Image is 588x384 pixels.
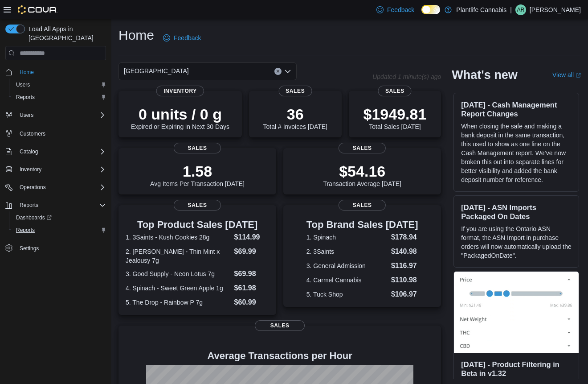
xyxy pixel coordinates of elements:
span: Operations [20,184,46,191]
span: Sales [378,86,412,96]
dt: 1. Spinach [306,233,388,242]
button: Customers [2,127,110,140]
button: Home [2,66,110,78]
p: $54.16 [323,162,401,180]
h3: [DATE] - ASN Imports Packaged On Dates [461,203,572,221]
button: Users [2,109,110,121]
dt: 3. General Admission [306,261,388,270]
div: Total # Invoices [DATE] [263,105,327,130]
dd: $106.97 [391,289,418,300]
span: Operations [16,182,106,193]
a: Home [16,67,37,78]
p: 36 [263,105,327,123]
span: AR [517,4,525,15]
dt: 4. Spinach - Sweet Green Apple 1g [126,284,231,293]
span: Reports [20,202,38,209]
a: Dashboards [9,211,110,224]
a: Dashboards [12,212,55,223]
span: Sales [339,143,386,153]
span: Sales [174,200,221,211]
button: Inventory [2,163,110,176]
span: Users [12,79,106,90]
button: Inventory [16,164,45,175]
input: Dark Mode [421,5,440,14]
p: Updated 1 minute(s) ago [372,73,441,80]
dd: $69.98 [234,268,269,279]
a: View allExternal link [552,71,581,78]
span: Users [16,110,106,120]
nav: Complex example [5,62,106,278]
dt: 2. [PERSON_NAME] - Thin Mint x Jealousy 7g [126,247,231,265]
span: Home [20,69,34,76]
span: Feedback [174,33,201,42]
dt: 5. Tuck Shop [306,290,388,299]
button: Operations [2,181,110,194]
dt: 2. 3Saints [306,247,388,256]
span: Reports [16,94,35,101]
span: Feedback [387,5,414,14]
h4: Average Transactions per Hour [126,351,434,361]
dd: $110.98 [391,275,418,285]
a: Feedback [373,1,418,19]
button: Catalog [16,146,41,157]
button: Users [9,78,110,91]
span: Settings [16,243,106,254]
button: Settings [2,242,110,255]
a: Settings [16,243,42,254]
span: Sales [278,86,312,96]
button: Catalog [2,145,110,158]
span: Catalog [16,146,106,157]
button: Reports [2,199,110,211]
button: Reports [9,224,110,236]
div: Avg Items Per Transaction [DATE] [150,162,245,187]
dd: $61.98 [234,283,269,293]
span: Customers [16,128,106,139]
span: Reports [12,92,106,103]
span: Sales [255,320,305,331]
h1: Home [118,26,154,44]
p: Plantlife Cannabis [456,4,506,15]
span: Users [16,81,30,88]
span: Inventory [156,86,204,96]
button: Users [16,110,37,120]
dt: 5. The Drop - Rainbow P 7g [126,298,231,307]
svg: External link [576,73,581,78]
span: Inventory [16,164,106,175]
span: Load All Apps in [GEOGRAPHIC_DATA] [25,25,106,42]
p: 0 units / 0 g [131,105,229,123]
p: $1949.81 [363,105,427,123]
dd: $116.97 [391,260,418,271]
a: Customers [16,128,49,139]
dt: 1. 3Saints - Kush Cookies 28g [126,233,231,242]
h3: Top Brand Sales [DATE] [306,219,418,230]
span: Sales [174,143,221,153]
div: Transaction Average [DATE] [323,162,401,187]
span: Settings [20,245,39,252]
span: Sales [339,200,386,211]
span: Customers [20,130,45,137]
button: Clear input [274,68,282,75]
h3: Top Product Sales [DATE] [126,219,269,230]
p: [PERSON_NAME] [530,4,581,15]
span: [GEOGRAPHIC_DATA] [124,66,189,76]
span: Reports [16,200,106,211]
dt: 4. Carmel Cannabis [306,276,388,285]
img: Cova [18,5,57,14]
dd: $140.98 [391,246,418,257]
dd: $114.99 [234,232,269,243]
dd: $178.94 [391,232,418,243]
h3: [DATE] - Cash Management Report Changes [461,100,572,118]
a: Users [12,79,33,90]
span: Reports [12,225,106,235]
a: Feedback [159,29,204,47]
button: Open list of options [284,68,291,75]
div: Total Sales [DATE] [363,105,427,130]
span: Users [20,111,33,119]
dd: $69.99 [234,246,269,257]
dt: 3. Good Supply - Neon Lotus 7g [126,269,231,278]
div: April Rose [515,4,526,15]
div: Expired or Expiring in Next 30 Days [131,105,229,130]
span: Catalog [20,148,38,155]
span: Home [16,66,106,78]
